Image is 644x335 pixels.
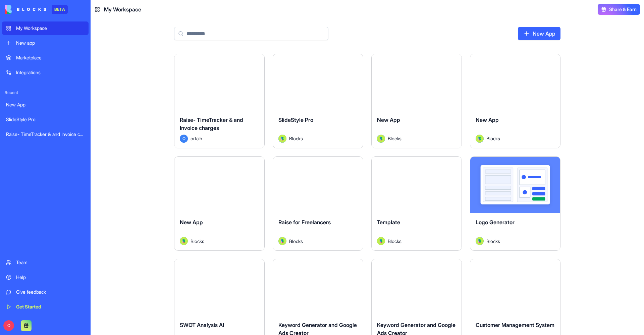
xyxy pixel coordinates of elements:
img: logo [5,5,46,14]
a: Help [2,271,89,284]
a: BETA [5,5,68,14]
a: Team [2,256,89,269]
a: New app [2,36,89,50]
a: Marketplace [2,51,89,64]
a: New AppAvatarBlocks [371,54,462,148]
a: Raise- TimeTracker & and Invoice chargesOortalh [174,54,265,148]
div: BETA [52,5,68,14]
div: Marketplace [16,54,85,61]
img: Avatar [180,237,188,245]
img: Avatar [377,135,385,143]
img: Avatar [476,237,484,245]
div: Raise- TimeTracker & and Invoice charges [6,131,85,138]
img: Avatar [278,237,286,245]
div: Team [16,259,85,266]
div: Give feedback [16,289,85,295]
a: Raise- TimeTracker & and Invoice charges [2,128,89,141]
div: Integrations [16,69,85,76]
a: Raise for FreelancersAvatarBlocks [273,156,363,251]
img: Avatar [278,135,286,143]
span: Blocks [388,135,401,142]
span: Blocks [289,238,303,245]
a: New App [2,98,89,111]
span: Logo Generator [476,219,515,226]
a: Integrations [2,66,89,79]
span: New App [377,116,400,123]
a: My Workspace [2,21,89,35]
span: SlideStyle Pro [278,116,313,123]
span: O [3,320,14,331]
div: New App [6,101,85,108]
span: O [180,135,188,143]
span: ortalh [191,135,202,142]
a: SlideStyle Pro [2,113,89,126]
span: New App [476,116,499,123]
span: Blocks [191,238,204,245]
span: My Workspace [104,5,141,13]
a: Get Started [2,300,89,314]
span: Raise- TimeTracker & and Invoice charges [180,116,243,131]
a: New AppAvatarBlocks [470,54,560,148]
button: Share & Earn [598,4,640,15]
div: New app [16,40,85,46]
span: Share & Earn [609,6,637,13]
div: Help [16,274,85,281]
div: SlideStyle Pro [6,116,85,123]
span: Blocks [289,135,303,142]
span: Raise for Freelancers [278,219,331,226]
span: SWOT Analysis AI [180,322,224,328]
a: Logo GeneratorAvatarBlocks [470,156,560,251]
a: Give feedback [2,285,89,299]
div: My Workspace [16,25,85,32]
span: Blocks [486,135,500,142]
span: Blocks [388,238,401,245]
span: New App [180,219,203,226]
a: New AppAvatarBlocks [174,156,265,251]
a: TemplateAvatarBlocks [371,156,462,251]
span: Blocks [486,238,500,245]
img: Avatar [476,135,484,143]
span: Recent [2,90,89,95]
a: SlideStyle ProAvatarBlocks [273,54,363,148]
img: Avatar [377,237,385,245]
span: Template [377,219,400,226]
div: Get Started [16,303,85,310]
span: Customer Management System [476,322,554,328]
a: New App [518,27,560,40]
